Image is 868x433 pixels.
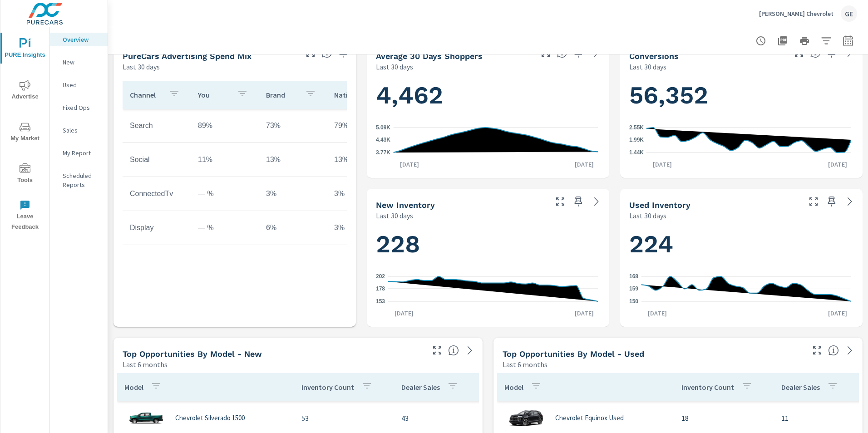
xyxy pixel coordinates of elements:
[828,345,839,356] span: Find the biggest opportunities within your model lineup by seeing how each model is selling in yo...
[259,148,327,171] td: 13%
[822,160,853,169] p: [DATE]
[824,194,839,209] span: Save this to your personalized report
[629,80,853,111] h1: 56,352
[50,33,108,46] div: Overview
[822,309,853,318] p: [DATE]
[3,163,47,186] span: Tools
[123,114,191,137] td: Search
[641,309,673,318] p: [DATE]
[123,359,168,370] p: Last 6 months
[376,229,600,260] h1: 228
[334,90,366,99] p: National
[301,383,354,392] p: Inventory Count
[50,78,108,92] div: Used
[123,51,252,61] h5: PureCars Advertising Spend Mix
[123,349,262,359] h5: Top Opportunities by Model - New
[376,149,390,156] text: 3.77K
[508,404,544,432] img: glamour
[568,160,600,169] p: [DATE]
[191,182,259,205] td: — %
[63,58,100,67] p: New
[646,160,678,169] p: [DATE]
[774,32,792,50] button: "Export Report to PDF"
[795,32,814,50] button: Print Report
[589,194,604,209] a: See more details in report
[629,51,679,61] h5: Conversions
[376,273,385,280] text: 202
[568,309,600,318] p: [DATE]
[629,273,638,280] text: 168
[3,80,47,102] span: Advertise
[376,61,413,72] p: Last 30 days
[553,194,567,209] button: Make Fullscreen
[63,148,100,157] p: My Report
[266,90,298,99] p: Brand
[50,55,108,69] div: New
[63,103,100,112] p: Fixed Ops
[191,148,259,171] td: 11%
[50,101,108,114] div: Fixed Ops
[50,169,108,192] div: Scheduled Reports
[123,216,191,239] td: Display
[191,216,259,239] td: — %
[3,200,47,232] span: Leave Feedback
[629,61,666,72] p: Last 30 days
[376,200,435,210] h5: New Inventory
[376,124,390,131] text: 5.09K
[376,137,390,143] text: 4.43K
[841,5,857,22] div: GE
[376,210,413,221] p: Last 30 days
[629,124,644,131] text: 2.55K
[629,210,666,221] p: Last 30 days
[259,114,327,137] td: 73%
[123,182,191,205] td: ConnectedTv
[327,114,395,137] td: 79%
[124,383,143,392] p: Model
[50,146,108,160] div: My Report
[759,10,833,18] p: [PERSON_NAME] Chevrolet
[63,171,100,189] p: Scheduled Reports
[123,148,191,171] td: Social
[839,32,857,50] button: Select Date Range
[555,414,624,422] p: Chevrolet Equinox Used
[198,90,230,99] p: You
[806,194,821,209] button: Make Fullscreen
[503,359,547,370] p: Last 6 months
[376,80,600,111] h1: 4,462
[629,200,690,210] h5: Used Inventory
[430,343,444,358] button: Make Fullscreen
[0,27,49,236] div: nav menu
[175,414,245,422] p: Chevrolet Silverado 1500
[259,182,327,205] td: 3%
[629,229,853,260] h1: 224
[394,160,425,169] p: [DATE]
[128,404,164,432] img: glamour
[3,122,47,144] span: My Market
[401,413,476,423] p: 43
[191,114,259,137] td: 89%
[503,349,644,359] h5: Top Opportunities by Model - Used
[388,309,420,318] p: [DATE]
[681,383,734,392] p: Inventory Count
[123,61,160,72] p: Last 30 days
[376,285,385,292] text: 178
[781,413,856,423] p: 11
[63,126,100,135] p: Sales
[63,80,100,89] p: Used
[817,32,835,50] button: Apply Filters
[843,343,857,358] a: See more details in report
[327,216,395,239] td: 3%
[504,383,523,392] p: Model
[259,216,327,239] td: 6%
[448,345,459,356] span: Find the biggest opportunities within your model lineup by seeing how each model is selling in yo...
[130,90,162,99] p: Channel
[327,148,395,171] td: 13%
[629,149,644,156] text: 1.44K
[376,51,483,61] h5: Average 30 Days Shoppers
[463,343,477,358] a: See more details in report
[843,194,857,209] a: See more details in report
[3,38,47,60] span: PURE Insights
[781,383,820,392] p: Dealer Sales
[681,413,767,423] p: 18
[629,137,644,143] text: 1.99K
